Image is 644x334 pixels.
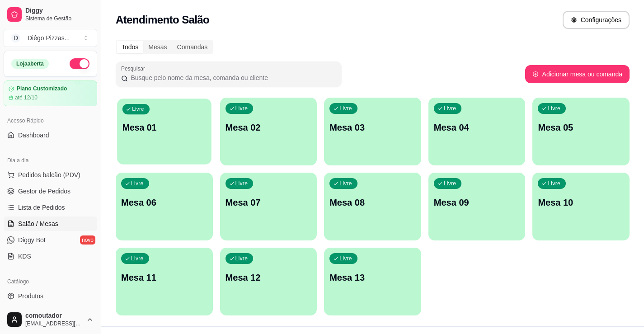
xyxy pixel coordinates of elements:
[28,33,70,42] div: Diêgo Pizzas ...
[532,98,630,165] button: LivreMesa 05
[18,187,71,196] span: Gestor de Pedidos
[18,170,80,179] span: Pedidos balcão (PDV)
[116,173,213,240] button: LivreMesa 06
[4,113,97,128] div: Acesso Rápido
[434,121,520,134] p: Mesa 04
[329,196,416,209] p: Mesa 08
[4,216,97,231] a: Salão / Mesas
[538,196,624,209] p: Mesa 10
[324,248,421,315] button: LivreMesa 13
[131,255,144,262] p: Livre
[11,33,20,42] span: D
[324,98,421,165] button: LivreMesa 03
[4,289,97,303] a: Produtos
[121,271,207,284] p: Mesa 11
[563,11,630,29] button: Configurações
[4,80,97,106] a: Plano Customizadoaté 12/10
[329,121,416,134] p: Mesa 03
[25,320,83,327] span: [EMAIL_ADDRESS][DOMAIN_NAME]
[18,131,49,140] span: Dashboard
[339,105,352,112] p: Livre
[444,105,456,112] p: Livre
[339,255,352,262] p: Livre
[235,255,248,262] p: Livre
[116,13,209,27] h2: Atendimento Salão
[220,248,317,315] button: LivreMesa 12
[172,41,213,53] div: Comandas
[4,153,97,168] div: Dia a dia
[132,106,144,113] p: Livre
[15,94,38,101] article: até 12/10
[428,98,526,165] button: LivreMesa 04
[17,85,67,92] article: Plano Customizado
[131,180,144,187] p: Livre
[18,292,43,301] span: Produtos
[226,196,312,209] p: Mesa 07
[4,184,97,198] a: Gestor de Pedidos
[4,233,97,247] a: Diggy Botnovo
[70,58,89,69] button: Alterar Status
[18,203,65,212] span: Lista de Pedidos
[4,128,97,142] a: Dashboard
[434,196,520,209] p: Mesa 09
[11,59,49,69] div: Loja aberta
[548,105,560,112] p: Livre
[122,122,206,134] p: Mesa 01
[235,105,248,112] p: Livre
[143,41,172,53] div: Mesas
[18,252,31,261] span: KDS
[121,65,148,72] label: Pesquisar
[117,41,143,53] div: Todos
[220,173,317,240] button: LivreMesa 07
[444,180,456,187] p: Livre
[4,200,97,215] a: Lista de Pedidos
[4,274,97,289] div: Catálogo
[25,312,83,320] span: comoutador
[116,248,213,315] button: LivreMesa 11
[428,173,526,240] button: LivreMesa 09
[220,98,317,165] button: LivreMesa 02
[4,168,97,182] button: Pedidos balcão (PDV)
[226,121,312,134] p: Mesa 02
[4,249,97,263] a: KDS
[128,73,336,82] input: Pesquisar
[532,173,630,240] button: LivreMesa 10
[25,15,94,22] span: Sistema de Gestão
[235,180,248,187] p: Livre
[548,180,560,187] p: Livre
[117,99,211,165] button: LivreMesa 01
[339,180,352,187] p: Livre
[525,65,630,83] button: Adicionar mesa ou comanda
[18,219,58,228] span: Salão / Mesas
[4,4,97,25] a: DiggySistema de Gestão
[4,309,97,330] button: comoutador[EMAIL_ADDRESS][DOMAIN_NAME]
[25,7,94,15] span: Diggy
[324,173,421,240] button: LivreMesa 08
[329,271,416,284] p: Mesa 13
[226,271,312,284] p: Mesa 12
[4,29,97,47] button: Select a team
[121,196,207,209] p: Mesa 06
[538,121,624,134] p: Mesa 05
[18,235,46,245] span: Diggy Bot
